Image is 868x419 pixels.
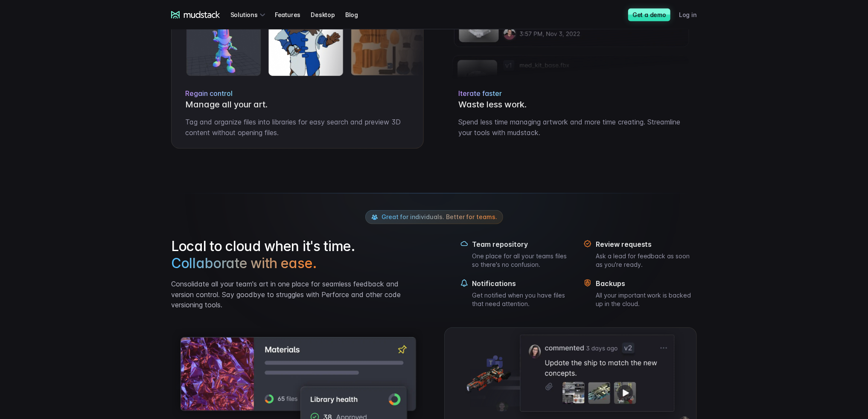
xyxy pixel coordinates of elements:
h4: Team repository [472,240,574,249]
span: Art team size [143,70,182,78]
p: Ask a lead for feedback as soon as you're ready. [596,252,697,269]
span: Job title [143,35,166,43]
p: Tag and organize files into libraries for easy search and preview 3D content without opening files. [185,117,410,138]
p: Consolidate all your team's art in one place for seamless feedback and version control. Say goodb... [171,279,408,310]
input: Work with outsourced artists? [2,155,8,160]
a: Log in [679,7,707,23]
span: Last name [143,0,175,8]
h2: Local to cloud when it's time. [171,238,408,272]
p: All your important work is backed up in the cloud. [596,291,697,308]
a: Features [275,7,311,23]
span: Work with outsourced artists? [10,154,99,162]
a: Blog [345,7,368,23]
h3: Manage all your art. [185,99,410,110]
p: One place for all your teams files so there's no confusion. [472,252,574,269]
h4: Review requests [596,240,697,249]
span: Collaborate with ease. [171,255,316,272]
p: Get notified when you have files that need attention. [472,291,574,308]
a: Get a demo [628,9,670,21]
h4: Backups [596,279,697,288]
span: Iterate faster [458,89,502,98]
a: Desktop [311,7,345,23]
span: Regain control [185,89,233,98]
span: Great for individuals. Better for teams. [382,213,498,220]
h4: Notifications [472,279,574,288]
h3: Waste less work. [458,99,683,110]
a: mudstack logo [171,11,220,19]
div: Solutions [230,7,268,23]
p: Spend less time managing artwork and more time creating. Streamline your tools with mudstack. [458,117,683,138]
